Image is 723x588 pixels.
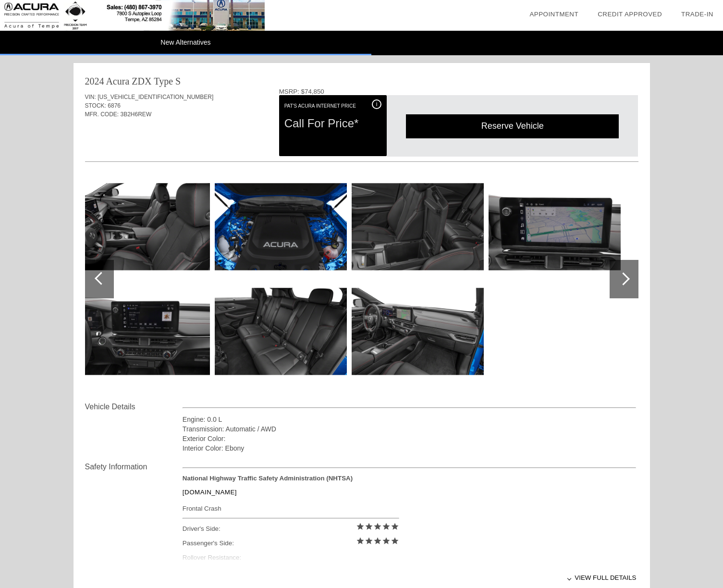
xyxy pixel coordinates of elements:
[78,177,210,276] img: 2024acs131964163_1280_13.png
[85,102,106,109] span: STOCK:
[78,282,210,381] img: 2024acs131964164_1280_18.png
[183,415,637,424] div: Engine: 0.0 L
[284,103,356,109] font: Pat's Acura Internet Price
[382,537,391,545] i: star
[352,177,484,276] img: 2024acs131964168_1280_43.png
[183,522,399,536] div: Driver's Side:
[183,424,637,434] div: Transmission: Automatic / AWD
[85,133,638,148] div: Quoted on [DATE] 5:54:56 PM
[489,177,621,276] img: 2024acs131964170_1280_46.png
[365,537,373,545] i: star
[183,443,637,453] div: Interior Color: Ebony
[382,522,391,531] i: star
[373,537,382,545] i: star
[352,282,484,381] img: 2024acs131964169_1280_44.png
[215,282,347,381] img: 2024acs131964167_1280_28.png
[391,537,399,545] i: star
[183,475,353,482] strong: National Highway Traffic Safety Administration (NHTSA)
[154,74,181,88] div: Type S
[598,11,662,18] a: Credit Approved
[279,88,638,95] div: MSRP: $74,850
[373,522,382,531] i: star
[183,434,637,443] div: Exterior Color:
[284,111,381,136] div: Call For Price*
[85,111,119,118] span: MFR. CODE:
[529,11,578,18] a: Appointment
[215,177,347,276] img: 2024acs131964166_1280_25.png
[85,401,183,413] div: Vehicle Details
[365,522,373,531] i: star
[391,522,399,531] i: star
[121,111,152,118] span: 3B2H6REW
[183,536,399,551] div: Passenger's Side:
[98,94,213,100] span: [US_VEHICLE_IDENTIFICATION_NUMBER]
[356,522,365,531] i: star
[183,502,399,514] div: Frontal Crash
[85,461,183,473] div: Safety Information
[406,114,619,138] div: Reserve Vehicle
[108,102,121,109] span: 6876
[356,537,365,545] i: star
[85,74,152,88] div: 2024 Acura ZDX
[85,94,96,100] span: VIN:
[681,11,713,18] a: Trade-In
[183,489,237,496] a: [DOMAIN_NAME]
[372,99,381,109] div: i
